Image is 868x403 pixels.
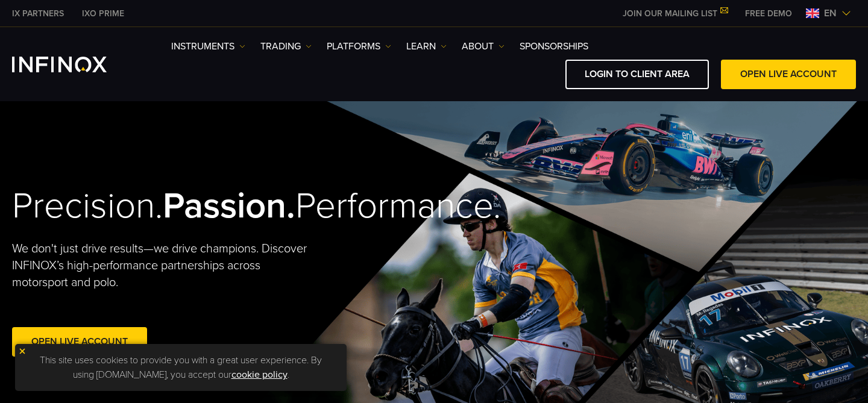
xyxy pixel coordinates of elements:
a: Learn [406,39,447,54]
a: SPONSORSHIPS [520,39,588,54]
a: INFINOX [73,7,133,20]
a: cookie policy [231,369,288,381]
span: en [819,6,841,20]
a: ABOUT [462,39,505,54]
a: INFINOX MENU [736,7,801,20]
a: TRADING [260,39,312,54]
a: PLATFORMS [327,39,391,54]
h2: Precision. Performance. [12,184,392,228]
a: LOGIN TO CLIENT AREA [565,60,709,89]
img: yellow close icon [18,347,27,355]
a: OPEN LIVE ACCOUNT [721,60,856,89]
a: Instruments [171,39,245,54]
a: Open Live Account [12,327,147,357]
a: INFINOX [3,7,73,20]
strong: Passion. [163,184,295,228]
a: INFINOX Logo [12,57,135,72]
a: JOIN OUR MAILING LIST [614,8,736,19]
p: We don't just drive results—we drive champions. Discover INFINOX’s high-performance partnerships ... [12,240,316,291]
p: This site uses cookies to provide you with a great user experience. By using [DOMAIN_NAME], you a... [21,350,341,385]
